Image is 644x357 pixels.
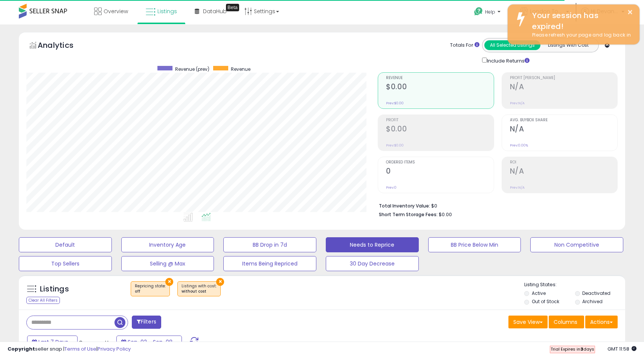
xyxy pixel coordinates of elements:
[549,316,584,328] button: Columns
[386,143,404,148] small: Prev: $0.00
[468,1,508,24] a: Help
[428,237,521,252] button: BB Price Below Min
[121,237,214,252] button: Inventory Age
[530,237,623,252] button: Non Competitive
[540,40,596,50] button: Listings With Cost
[439,211,452,218] span: $0.00
[8,346,131,353] div: seller snap | |
[510,125,617,135] h2: N/A
[510,143,528,148] small: Prev: 0.00%
[627,8,633,17] button: ×
[26,297,60,304] div: Clear All Filters
[326,237,419,252] button: Needs to Reprice
[386,125,493,135] h2: $0.00
[379,203,430,209] b: Total Inventory Value:
[379,211,438,218] b: Short Term Storage Fees:
[554,318,577,326] span: Columns
[40,284,69,294] h5: Listings
[582,298,603,305] label: Archived
[526,10,634,32] div: Your session has expired!
[508,316,548,328] button: Save View
[510,160,617,165] span: ROI
[38,338,68,346] span: Last 7 Days
[216,278,224,286] button: ×
[19,237,112,252] button: Default
[38,40,88,52] h5: Analytics
[485,9,495,15] span: Help
[104,8,128,15] span: Overview
[386,167,493,177] h2: 0
[203,8,227,15] span: DataHub
[585,316,618,328] button: Actions
[474,7,483,16] i: Get Help
[510,101,525,105] small: Prev: N/A
[27,336,78,348] button: Last 7 Days
[450,42,479,49] div: Totals For
[79,339,113,346] span: Compared to:
[175,66,209,72] span: Revenue (prev)
[157,8,177,15] span: Listings
[386,118,493,122] span: Profit
[551,346,594,352] span: Trial Expires in days
[532,298,559,305] label: Out of Stock
[386,82,493,93] h2: $0.00
[582,290,610,296] label: Deactivated
[98,345,131,352] a: Privacy Policy
[580,346,583,352] b: 3
[128,338,172,346] span: Sep-02 - Sep-08
[121,256,214,271] button: Selling @ Max
[226,4,239,11] div: Tooltip anchor
[326,256,419,271] button: 30 Day Decrease
[524,281,625,288] p: Listing States:
[135,289,166,294] div: off
[526,32,634,39] div: Please refresh your page and log back in
[165,278,173,286] button: ×
[135,283,166,294] span: Repricing state :
[182,283,217,294] span: Listings with cost :
[223,256,316,271] button: Items Being Repriced
[476,56,539,65] div: Include Returns
[182,289,217,294] div: without cost
[8,345,35,352] strong: Copyright
[132,316,161,329] button: Filters
[510,185,525,190] small: Prev: N/A
[510,76,617,80] span: Profit [PERSON_NAME]
[510,82,617,93] h2: N/A
[19,256,112,271] button: Top Sellers
[510,167,617,177] h2: N/A
[607,345,636,352] span: 2025-09-17 11:58 GMT
[379,201,612,210] li: $0
[231,66,250,72] span: Revenue
[386,101,404,105] small: Prev: $0.00
[116,336,182,348] button: Sep-02 - Sep-08
[223,237,316,252] button: BB Drop in 7d
[510,118,617,122] span: Avg. Buybox Share
[484,40,540,50] button: All Selected Listings
[386,160,493,165] span: Ordered Items
[386,185,397,190] small: Prev: 0
[532,290,546,296] label: Active
[386,76,493,80] span: Revenue
[64,345,96,352] a: Terms of Use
